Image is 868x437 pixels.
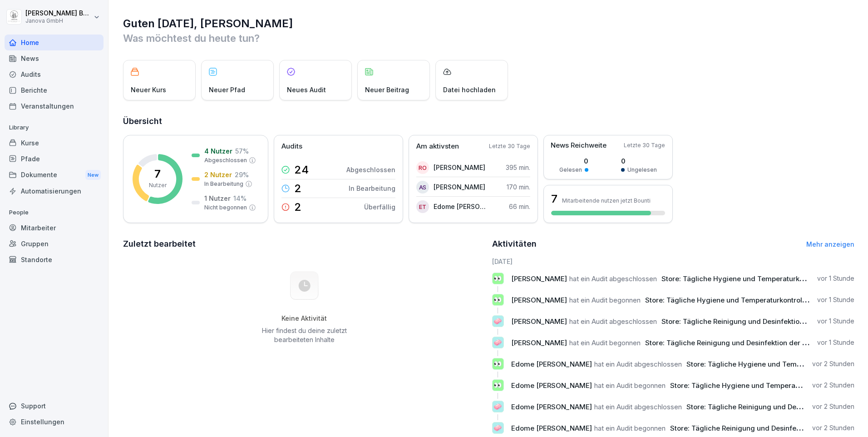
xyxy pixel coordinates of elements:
span: hat ein Audit begonnen [569,296,641,304]
a: Veranstaltungen [5,98,104,114]
a: Automatisierungen [5,183,104,199]
p: 7 [154,169,161,179]
a: Gruppen [5,236,104,252]
p: 🧼 [493,336,502,349]
p: 👀 [493,293,502,306]
h1: Guten [DATE], [PERSON_NAME] [123,16,854,31]
p: 2 [294,202,301,213]
span: hat ein Audit begonnen [594,381,666,390]
span: Store: Tägliche Reinigung und Desinfektion der Filiale [661,317,838,326]
span: [PERSON_NAME] [511,296,567,304]
a: Mitarbeiter [5,220,104,236]
a: Standorte [5,252,104,268]
p: vor 1 Stunde [817,295,854,304]
a: Mehr anzeigen [806,240,854,248]
p: Abgeschlossen [204,156,247,164]
span: hat ein Audit abgeschlossen [569,317,657,326]
p: 4 Nutzer [204,146,232,156]
p: Neuer Pfad [209,85,245,94]
span: hat ein Audit abgeschlossen [569,274,657,283]
p: vor 2 Stunden [812,381,854,390]
p: 170 min. [507,182,530,192]
p: vor 2 Stunden [812,359,854,368]
p: Janova GmbH [25,18,92,24]
p: 395 min. [506,163,530,172]
span: hat ein Audit abgeschlossen [594,360,682,368]
p: Ungelesen [627,166,657,174]
span: [PERSON_NAME] [511,317,567,326]
p: 🧼 [493,400,502,413]
span: [PERSON_NAME] [511,338,567,347]
p: 1 Nutzer [204,194,231,203]
p: People [5,205,104,220]
div: Audits [5,66,104,82]
p: [PERSON_NAME] [434,163,485,172]
p: 0 [559,156,588,166]
p: Gelesen [559,166,582,174]
div: Kurse [5,135,104,151]
p: Hier findest du deine zuletzt bearbeiteten Inhalte [258,326,350,344]
p: 24 [294,164,309,175]
h5: Keine Aktivität [258,314,350,323]
a: News [5,50,104,66]
p: Überfällig [364,202,395,212]
div: AS [416,181,429,194]
div: Dokumente [5,167,104,184]
p: vor 2 Stunden [812,402,854,411]
p: Am aktivsten [416,141,459,152]
p: [PERSON_NAME] [434,182,485,192]
p: Library [5,120,104,135]
p: [PERSON_NAME] Baradei [25,10,92,17]
div: Support [5,398,104,414]
a: Berichte [5,82,104,98]
p: 👀 [493,272,502,285]
h6: [DATE] [492,257,855,266]
p: 14 % [233,194,247,203]
p: Audits [281,141,302,152]
p: Edome [PERSON_NAME] [434,202,486,211]
p: vor 1 Stunde [817,317,854,326]
p: 57 % [235,146,249,156]
p: vor 1 Stunde [817,274,854,283]
p: In Bearbeitung [204,180,243,188]
p: Neuer Beitrag [365,85,409,94]
h2: Aktivitäten [492,238,537,250]
p: Letzte 30 Tage [624,141,665,149]
p: 66 min. [509,202,530,211]
div: ET [416,200,429,213]
p: 👀 [493,358,502,370]
span: Edome [PERSON_NAME] [511,424,592,432]
span: Store: Tägliche Reinigung und Desinfektion der Filiale [686,402,863,411]
span: Edome [PERSON_NAME] [511,360,592,368]
p: Nicht begonnen [204,204,247,212]
a: DokumenteNew [5,167,104,184]
h2: Zuletzt bearbeitet [123,238,486,250]
span: Edome [PERSON_NAME] [511,402,592,411]
a: Einstellungen [5,414,104,430]
p: In Bearbeitung [349,184,395,193]
p: 🧼 [493,315,502,328]
p: Neuer Kurs [131,85,166,94]
p: 2 [294,183,301,194]
a: Pfade [5,151,104,167]
span: hat ein Audit abgeschlossen [594,402,682,411]
p: 0 [621,156,657,166]
div: Ro [416,161,429,174]
span: hat ein Audit begonnen [594,424,666,432]
div: New [85,170,101,180]
span: Store: Tägliche Reinigung und Desinfektion der Filiale [670,424,847,432]
a: Home [5,35,104,50]
p: Abgeschlossen [346,165,395,174]
p: vor 2 Stunden [812,423,854,432]
span: Edome [PERSON_NAME] [511,381,592,390]
p: Mitarbeitende nutzen jetzt Bounti [562,197,651,204]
